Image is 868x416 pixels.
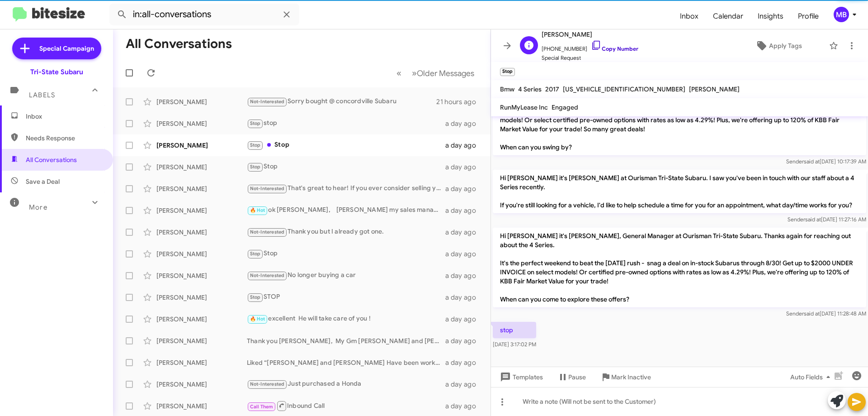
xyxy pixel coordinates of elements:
[247,140,445,150] div: Stop
[542,40,638,53] span: [PHONE_NUMBER]
[250,142,261,148] span: Stop
[406,64,480,82] button: Next
[568,369,586,385] span: Pause
[445,315,483,324] div: a day ago
[247,118,445,129] div: stop
[26,177,60,186] span: Save a Deal
[247,379,445,389] div: Just purchased a Honda
[250,316,265,322] span: 🔥 Hot
[491,369,550,385] button: Templates
[156,315,247,324] div: [PERSON_NAME]
[500,103,548,111] span: RunMyLease Inc
[769,38,802,54] span: Apply Tags
[445,271,483,280] div: a day ago
[545,85,559,93] span: 2017
[156,163,247,172] div: [PERSON_NAME]
[392,64,480,82] nav: Page navigation example
[493,341,536,348] span: [DATE] 3:17:02 PM
[247,314,445,324] div: excellent He will take care of you !
[417,68,474,78] span: Older Messages
[445,358,483,367] div: a day ago
[247,358,445,367] div: Liked “[PERSON_NAME] and [PERSON_NAME] Have been working your deal”
[12,38,101,59] a: Special Campaign
[126,37,232,51] h1: All Conversations
[445,249,483,258] div: a day ago
[247,270,445,281] div: No longer buying a car
[445,206,483,215] div: a day ago
[436,97,483,106] div: 21 hours ago
[247,400,445,411] div: Inbound Call
[156,184,247,193] div: [PERSON_NAME]
[542,29,638,40] span: [PERSON_NAME]
[498,369,543,385] span: Templates
[250,207,265,213] span: 🔥 Hot
[445,141,483,150] div: a day ago
[750,3,791,29] span: Insights
[611,369,651,385] span: Mark Inactive
[804,310,820,317] span: said at
[550,369,593,385] button: Pause
[445,380,483,389] div: a day ago
[591,45,638,52] a: Copy Number
[26,112,103,121] span: Inbox
[250,99,285,105] span: Not-Interested
[786,158,866,165] span: Sender [DATE] 10:17:39 AM
[26,134,103,143] span: Needs Response
[445,184,483,193] div: a day ago
[732,38,825,54] button: Apply Tags
[493,170,866,213] p: Hi [PERSON_NAME] it's [PERSON_NAME] at Ourisman Tri-State Subaru. I saw you've been in touch with...
[156,402,247,411] div: [PERSON_NAME]
[247,162,445,172] div: Stop
[445,163,483,172] div: a day ago
[250,251,261,257] span: Stop
[673,3,706,29] a: Inbox
[250,164,261,170] span: Stop
[805,216,821,223] span: said at
[250,273,285,278] span: Not-Interested
[786,310,866,317] span: Sender [DATE] 11:28:48 AM
[250,294,261,300] span: Stop
[689,85,740,93] span: [PERSON_NAME]
[156,271,247,280] div: [PERSON_NAME]
[156,206,247,215] div: [PERSON_NAME]
[29,91,55,99] span: Labels
[250,404,274,410] span: Call Them
[156,141,247,150] div: [PERSON_NAME]
[706,3,750,29] a: Calendar
[156,119,247,128] div: [PERSON_NAME]
[804,158,820,165] span: said at
[247,205,445,215] div: ok [PERSON_NAME], [PERSON_NAME] my sales manager is getting you a lease special i will get that o...
[250,120,261,126] span: Stop
[493,322,536,338] p: stop
[445,228,483,237] div: a day ago
[518,85,542,93] span: 4 Series
[834,7,849,22] div: MB
[788,216,866,223] span: Sender [DATE] 11:27:16 AM
[156,358,247,367] div: [PERSON_NAME]
[39,44,94,53] span: Special Campaign
[445,402,483,411] div: a day ago
[826,7,858,22] button: MB
[250,186,285,191] span: Not-Interested
[500,85,514,93] span: Bmw
[493,228,866,307] p: Hi [PERSON_NAME] it's [PERSON_NAME], General Manager at Ourisman Tri-State Subaru. Thanks again f...
[250,229,285,235] span: Not-Interested
[391,64,407,82] button: Previous
[156,293,247,302] div: [PERSON_NAME]
[156,97,247,106] div: [PERSON_NAME]
[790,369,834,385] span: Auto Fields
[30,67,83,77] div: Tri-State Subaru
[247,249,445,259] div: Stop
[552,103,578,111] span: Engaged
[563,85,685,93] span: [US_VEHICLE_IDENTIFICATION_NUMBER]
[156,249,247,258] div: [PERSON_NAME]
[542,53,638,62] span: Special Request
[29,203,47,211] span: More
[791,3,826,29] a: Profile
[500,68,515,76] small: Stop
[247,292,445,302] div: STOP
[412,67,417,79] span: »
